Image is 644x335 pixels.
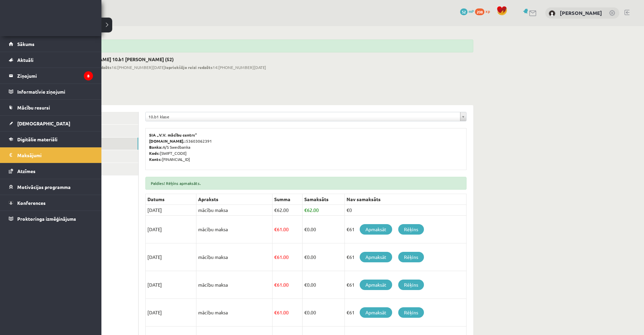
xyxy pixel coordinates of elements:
[149,144,163,150] b: Banka:
[146,299,196,327] td: [DATE]
[272,194,303,205] th: Summa
[360,224,392,235] a: Apmaksāt
[196,271,272,299] td: mācību maksa
[41,40,473,52] div: Paldies! Rēķins apmaksāts.
[9,100,93,115] a: Mācību resursi
[302,243,344,271] td: 0.00
[196,194,272,205] th: Apraksts
[304,309,307,315] span: €
[196,216,272,243] td: mācību maksa
[344,243,466,271] td: €61
[272,299,303,327] td: 61.00
[302,271,344,299] td: 0.00
[9,195,93,211] a: Konferences
[272,205,303,216] td: 62.00
[17,104,50,111] span: Mācību resursi
[149,138,186,144] b: [DOMAIN_NAME].:
[272,216,303,243] td: 61.00
[196,299,272,327] td: mācību maksa
[302,299,344,327] td: 0.00
[149,132,463,162] p: 53603062391 A/S Swedbanka [SWIFT_CODE] [FINANCIAL_ID]
[398,224,424,235] a: Rēķins
[475,8,493,14] a: 208 xp
[475,8,484,15] span: 208
[272,243,303,271] td: 61.00
[17,184,71,190] span: Motivācijas programma
[9,147,93,163] a: Maksājumi
[344,271,466,299] td: €61
[149,150,160,156] b: Kods:
[460,8,468,15] span: 52
[148,112,457,121] span: 10.b1 klase
[17,200,46,206] span: Konferences
[146,243,196,271] td: [DATE]
[304,207,307,213] span: €
[165,65,213,70] b: Iepriekšējo reizi redzēts
[344,194,466,205] th: Nav samaksāts
[549,10,555,17] img: Stepans Grigorjevs
[7,12,62,29] a: Rīgas 1. Tālmācības vidusskola
[344,205,466,216] td: €0
[72,56,266,62] h2: [PERSON_NAME] 10.b1 [PERSON_NAME] (52)
[360,307,392,318] a: Apmaksāt
[9,36,93,52] a: Sākums
[302,194,344,205] th: Samaksāts
[398,252,424,262] a: Rēķins
[17,120,70,126] span: [DEMOGRAPHIC_DATA]
[344,216,466,243] td: €61
[304,254,307,260] span: €
[360,280,392,290] a: Apmaksāt
[84,71,93,80] i: 8
[9,131,93,147] a: Digitālie materiāli
[360,252,392,262] a: Apmaksāt
[9,68,93,83] a: Ziņojumi8
[274,282,277,288] span: €
[17,216,76,222] span: Proktoringa izmēģinājums
[302,216,344,243] td: 0.00
[146,194,196,205] th: Datums
[146,271,196,299] td: [DATE]
[196,243,272,271] td: mācību maksa
[149,157,162,162] b: Konts:
[9,116,93,131] a: [DEMOGRAPHIC_DATA]
[9,163,93,179] a: Atzīmes
[9,84,93,99] a: Informatīvie ziņojumi
[274,207,277,213] span: €
[17,147,93,163] legend: Maksājumi
[398,307,424,318] a: Rēķins
[469,8,474,14] span: mP
[145,177,467,190] div: Paldies! Rēķins apmaksāts.
[196,205,272,216] td: mācību maksa
[9,211,93,226] a: Proktoringa izmēģinājums
[17,57,33,63] span: Aktuāli
[302,205,344,216] td: 62.00
[274,254,277,260] span: €
[17,168,35,174] span: Atzīmes
[9,179,93,195] a: Motivācijas programma
[274,309,277,315] span: €
[304,282,307,288] span: €
[272,271,303,299] td: 61.00
[344,299,466,327] td: €61
[146,112,466,121] a: 10.b1 klase
[460,8,474,14] a: 52 mP
[146,205,196,216] td: [DATE]
[17,84,93,99] legend: Informatīvie ziņojumi
[274,226,277,232] span: €
[560,9,602,16] a: [PERSON_NAME]
[17,136,57,142] span: Digitālie materiāli
[17,41,34,47] span: Sākums
[72,64,266,70] span: 16:[PHONE_NUMBER][DATE] 14:[PHONE_NUMBER][DATE]
[485,8,490,14] span: xp
[146,216,196,243] td: [DATE]
[17,68,93,83] legend: Ziņojumi
[149,132,197,138] b: SIA „V.V. mācību centrs”
[304,226,307,232] span: €
[398,280,424,290] a: Rēķins
[9,52,93,68] a: Aktuāli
